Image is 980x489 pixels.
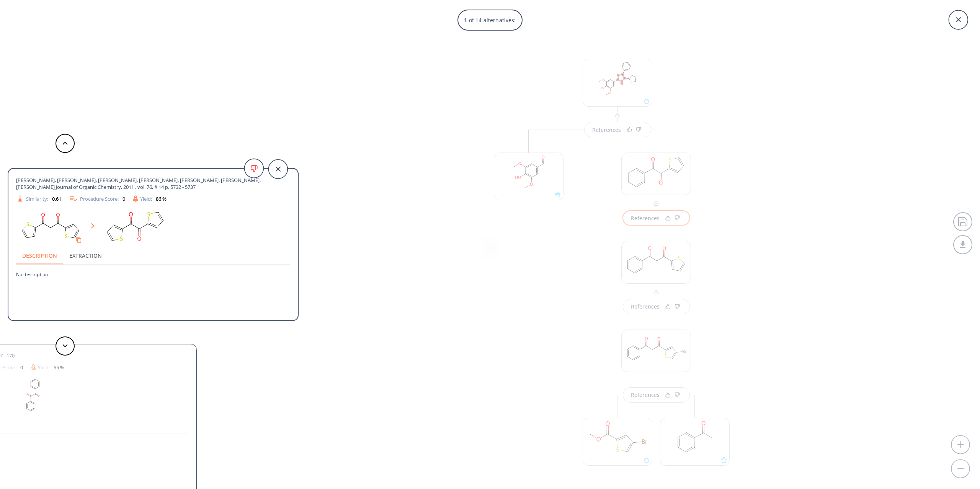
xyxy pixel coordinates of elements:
svg: O=C(CC(=O)c1cccs1)c1cccs1 [16,207,85,246]
p: 1 of 14 alternatives: [460,12,519,28]
div: 0 [122,196,125,201]
span: [PERSON_NAME], [PERSON_NAME], [PERSON_NAME], [PERSON_NAME], [PERSON_NAME], [PERSON_NAME], [PERSON... [16,177,263,190]
button: Description [16,246,63,265]
div: Similarity: [16,195,61,203]
svg: O=C(C(=O)c1cccs1)c1cccs1 [101,207,170,246]
div: 0.61 [52,196,61,201]
button: Extraction [63,246,108,265]
div: 86 % [156,196,167,201]
p: No description [16,265,290,278]
div: Yield: [133,195,167,202]
div: Procedure Score: [69,194,125,203]
button: Copy to clipboard [73,234,85,246]
div: procedure tabs [16,246,290,265]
